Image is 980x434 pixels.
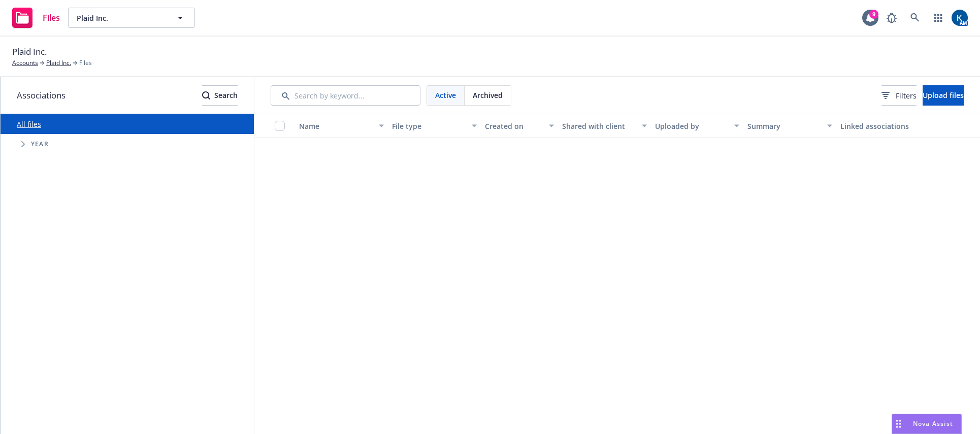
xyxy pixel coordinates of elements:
[923,90,964,100] span: Upload files
[295,114,388,138] button: Name
[743,114,836,138] button: Summary
[485,121,543,131] div: Created on
[836,114,929,138] button: Linked associations
[562,121,636,131] div: Shared with client
[31,141,49,147] span: Year
[905,8,925,28] a: Search
[202,91,210,99] svg: Search
[275,121,285,131] input: Select all
[952,10,968,26] img: photo
[869,10,878,19] div: 9
[928,8,949,28] a: Switch app
[43,14,60,22] span: Files
[299,121,373,131] div: Name
[68,8,195,28] button: Plaid Inc.
[558,114,651,138] button: Shared with client
[392,121,466,131] div: File type
[481,114,558,138] button: Created on
[435,90,456,101] span: Active
[77,13,165,23] span: Plaid Inc.
[271,85,420,106] input: Search by keyword...
[79,58,92,68] span: Files
[388,114,481,138] button: File type
[747,121,821,131] div: Summary
[473,90,503,101] span: Archived
[881,8,902,28] a: Report a Bug
[12,45,47,58] span: Plaid Inc.
[8,4,64,32] a: Files
[881,85,917,106] button: Filters
[17,119,41,129] a: All files
[892,414,905,433] div: Drag to move
[913,419,953,428] span: Nova Assist
[896,90,917,101] span: Filters
[202,85,238,106] button: SearchSearch
[655,121,729,131] div: Uploaded by
[923,85,964,106] button: Upload files
[12,58,38,68] a: Accounts
[892,414,962,434] button: Nova Assist
[1,134,254,154] div: Tree Example
[881,90,917,101] span: Filters
[202,86,238,105] div: Search
[840,121,925,131] div: Linked associations
[17,89,66,102] span: Associations
[651,114,744,138] button: Uploaded by
[46,58,71,68] a: Plaid Inc.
